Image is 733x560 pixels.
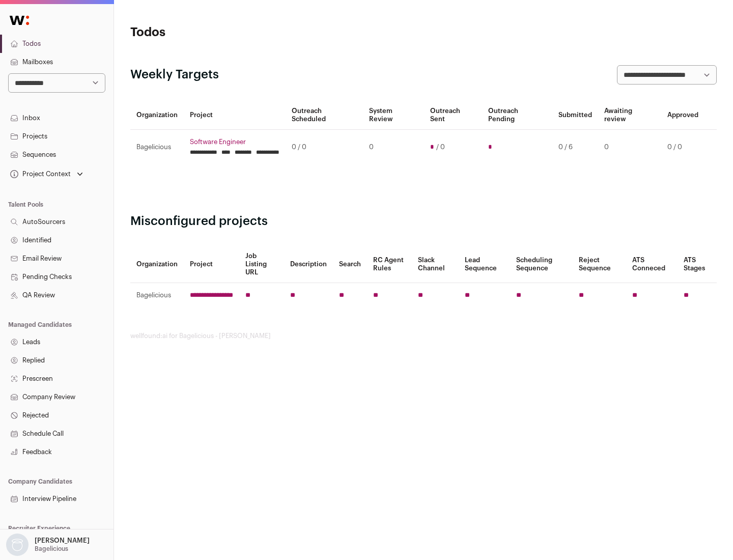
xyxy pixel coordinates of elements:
td: 0 [363,130,424,165]
th: Slack Channel [412,246,459,283]
img: Wellfound [4,10,35,31]
th: Outreach Scheduled [286,101,363,130]
h2: Misconfigured projects [130,213,717,230]
th: System Review [363,101,424,130]
td: Bagelicious [130,130,184,165]
th: Organization [130,101,184,130]
th: Job Listing URL [239,246,284,283]
td: 0 / 0 [286,130,363,165]
footer: wellfound:ai for Bagelicious - [PERSON_NAME] [130,332,717,340]
div: Project Context [8,170,71,178]
th: Scheduling Sequence [510,246,573,283]
h1: Todos [130,24,326,41]
th: Project [184,246,239,283]
p: [PERSON_NAME] [35,537,90,545]
td: Bagelicious [130,283,184,308]
p: Bagelicious [35,545,68,553]
th: Search [333,246,367,283]
a: Software Engineer [190,138,279,146]
th: ATS Stages [678,246,717,283]
th: RC Agent Rules [367,246,411,283]
th: Lead Sequence [459,246,510,283]
button: Open dropdown [8,167,85,181]
th: Project [184,101,286,130]
th: Outreach Pending [482,101,552,130]
th: Awaiting review [598,101,661,130]
span: / 0 [436,143,445,151]
button: Open dropdown [4,534,92,556]
td: 0 [598,130,661,165]
th: Outreach Sent [424,101,483,130]
h2: Weekly Targets [130,67,219,83]
td: 0 / 6 [552,130,598,165]
th: Description [284,246,333,283]
th: Organization [130,246,184,283]
th: Reject Sequence [573,246,627,283]
th: ATS Conneced [626,246,677,283]
td: 0 / 0 [661,130,704,165]
th: Approved [661,101,704,130]
th: Submitted [552,101,598,130]
img: nopic.png [6,534,29,556]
